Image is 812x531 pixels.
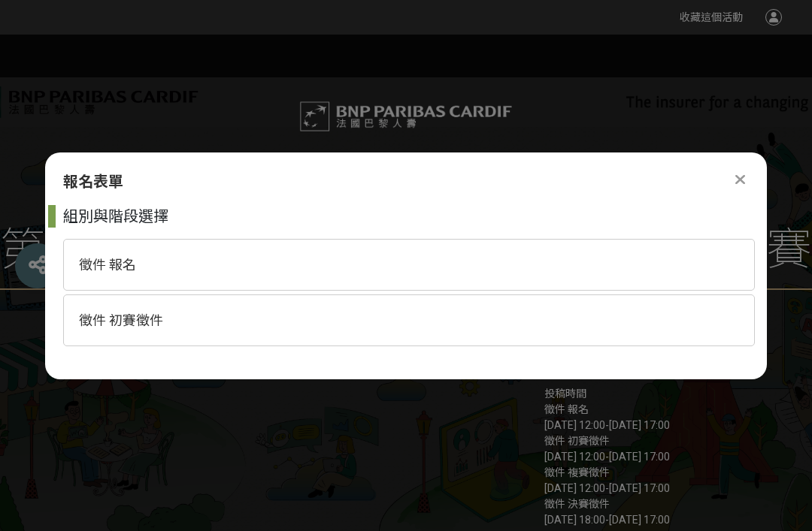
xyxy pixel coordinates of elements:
[609,514,670,526] span: [DATE] 17:00
[605,451,609,463] span: -
[680,11,743,23] span: 收藏這個活動
[63,205,755,228] div: 組別與階段選擇
[544,403,589,415] span: 徵件 報名
[544,498,610,510] span: 徵件 決賽徵件
[544,514,605,526] span: [DATE] 18:00
[609,451,670,463] span: [DATE] 17:00
[544,435,610,447] span: 徵件 初賽徵件
[544,388,586,400] span: 投稿時間
[609,419,670,431] span: [DATE] 17:00
[79,312,163,328] span: 徵件 初賽徵件
[544,482,605,494] span: [DATE] 12:00
[605,514,609,526] span: -
[79,257,136,273] span: 徵件 報名
[605,419,609,431] span: -
[293,95,519,138] img: Cardif InsurHack 第三屆法國巴黎人壽校園黑客松商業競賽
[544,419,605,431] span: [DATE] 12:00
[63,173,123,191] span: 報名表單
[544,466,610,478] span: 徵件 複賽徵件
[605,482,609,494] span: -
[544,451,605,463] span: [DATE] 12:00
[609,482,670,494] span: [DATE] 17:00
